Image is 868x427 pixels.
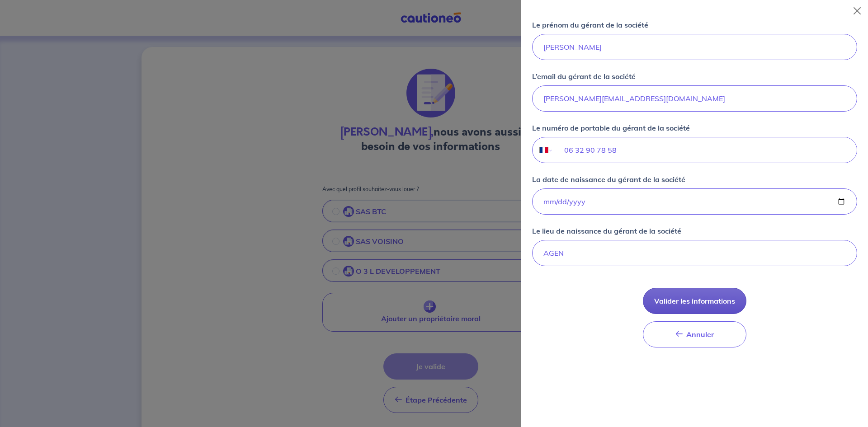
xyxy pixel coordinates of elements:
input: user-info-birthdate.placeholder [532,188,857,215]
input: jdoe@gmail.com [532,85,857,112]
p: La date de naissance du gérant de la société [532,174,685,185]
button: Close [850,4,864,18]
button: Valider les informations [643,288,746,314]
p: Le prénom du gérant de la société [532,19,648,30]
span: Annuler [686,330,714,339]
p: Le lieu de naissance du gérant de la société [532,225,681,236]
input: 06 12 34 56 78 [553,137,857,163]
p: L’email du gérant de la société [532,71,636,82]
input: Paris [532,240,857,266]
button: Annuler [643,321,746,347]
input: John [532,34,857,60]
p: Le numéro de portable du gérant de la société [532,122,690,133]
